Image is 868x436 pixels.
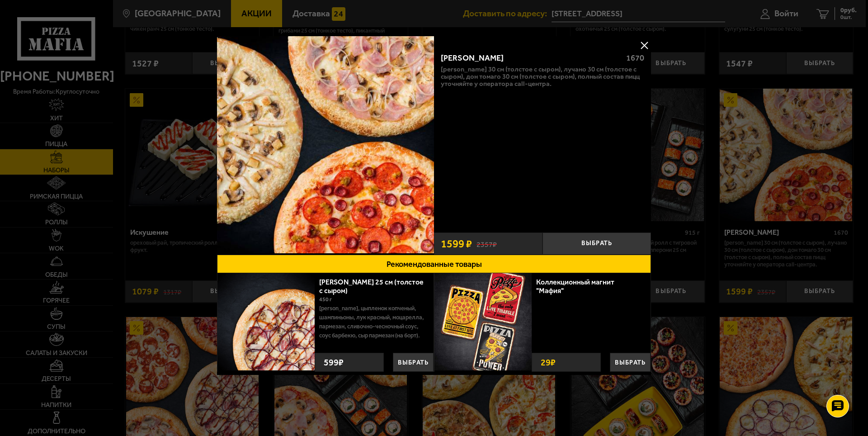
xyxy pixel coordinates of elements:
button: Выбрать [610,353,651,372]
img: Хет Трик [217,36,434,253]
button: Выбрать [542,232,651,255]
div: [PERSON_NAME] [441,53,618,63]
s: 2357 ₽ [476,239,497,248]
strong: 599 ₽ [321,353,346,371]
p: [PERSON_NAME], цыпленок копченый, шампиньоны, лук красный, моцарелла, пармезан, сливочно-чесночны... [319,304,427,340]
button: Рекомендованные товары [217,255,651,273]
span: 1599 ₽ [441,238,472,249]
a: [PERSON_NAME] 25 см (толстое с сыром) [319,278,424,295]
strong: 29 ₽ [538,353,558,371]
a: Хет Трик [217,36,434,255]
a: Коллекционный магнит "Мафия" [536,278,614,295]
span: 450 г [319,296,332,303]
span: 1670 [626,53,644,63]
p: [PERSON_NAME] 30 см (толстое с сыром), Лучано 30 см (толстое с сыром), Дон Томаго 30 см (толстое ... [441,66,644,87]
button: Выбрать [393,353,434,372]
